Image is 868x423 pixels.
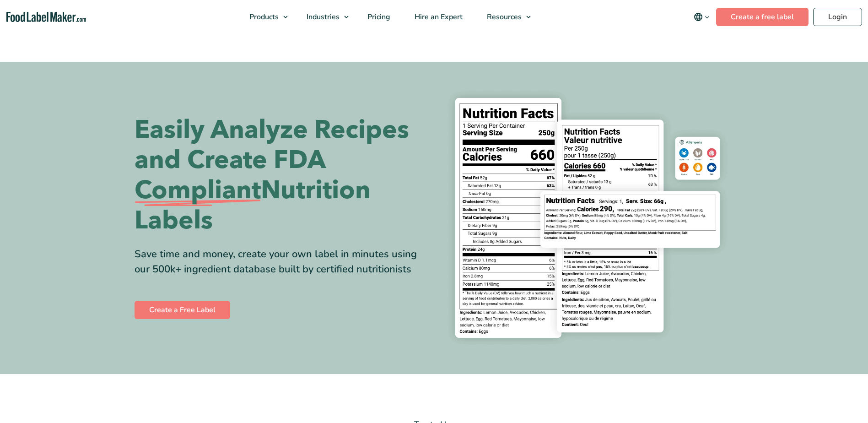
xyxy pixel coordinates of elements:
a: Create a Free Label [135,301,230,319]
span: Compliant [135,175,261,206]
span: Hire an Expert [412,12,464,22]
a: Login [813,8,862,26]
div: Save time and money, create your own label in minutes using our 500k+ ingredient database built b... [135,247,427,277]
span: Products [247,12,280,22]
span: Industries [304,12,340,22]
span: Resources [484,12,523,22]
h1: Easily Analyze Recipes and Create FDA Nutrition Labels [135,115,427,236]
a: Create a free label [716,8,809,26]
span: Pricing [365,12,391,22]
